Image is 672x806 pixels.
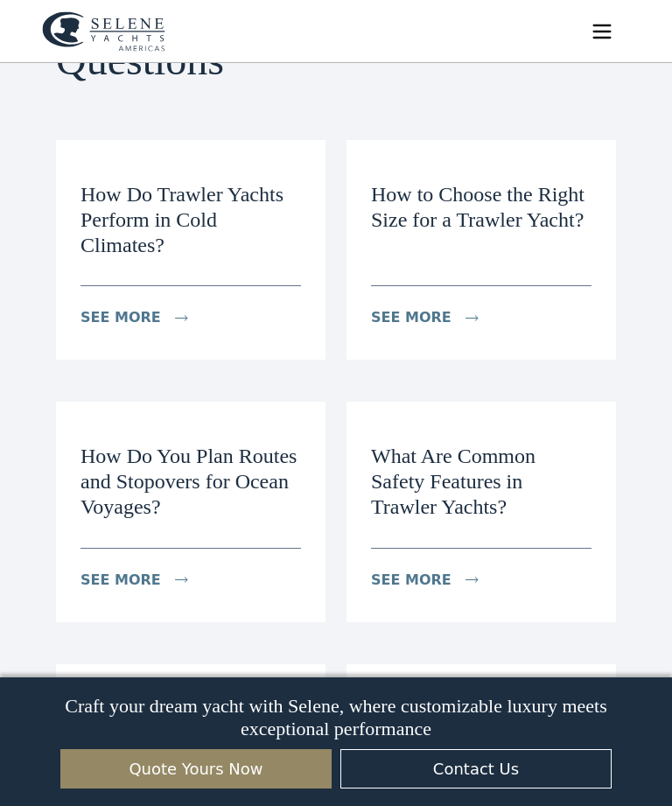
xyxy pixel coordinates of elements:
a: How Do You Plan Routes and Stopovers for Ocean Voyages?see moreicon [56,402,325,621]
p: Craft your dream yacht with Selene, where customizable luxury meets exceptional performance [33,695,638,740]
img: icon [465,577,479,583]
div: see more [371,570,451,591]
img: icon [175,577,188,583]
a: What Are Common Safety Features in Trawler Yachts?see moreicon [346,402,616,621]
a: How Do Trawler Yachts Perform in Cold Climates?see moreicon [56,140,325,360]
img: icon [465,315,479,321]
a: home [42,11,165,52]
h3: What Are Common Safety Features in Trawler Yachts? [371,444,591,519]
div: see more [371,307,451,328]
div: see more [80,307,161,328]
img: icon [175,315,188,321]
img: logo [42,11,165,52]
a: How to Choose the Right Size for a Trawler Yacht?see moreicon [346,140,616,360]
div: see more [80,570,161,591]
div: menu [574,4,630,60]
h3: How Do Trawler Yachts Perform in Cold Climates? [80,182,301,257]
a: Contact Us [340,749,612,788]
h3: How Do You Plan Routes and Stopovers for Ocean Voyages? [80,444,301,519]
a: Quote Yours Now [60,749,332,788]
h3: How to Choose the Right Size for a Trawler Yacht? [371,182,591,233]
